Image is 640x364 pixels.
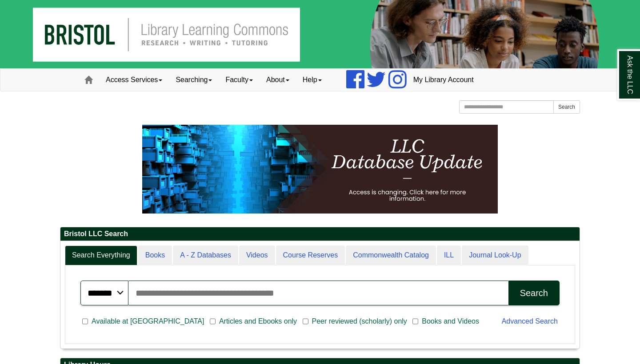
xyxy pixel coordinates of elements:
[502,317,558,325] a: Advanced Search
[60,227,580,241] h2: Bristol LLC Search
[173,245,238,265] a: A - Z Databases
[260,69,296,91] a: About
[142,125,498,214] img: HTML tutorial
[520,288,548,298] div: Search
[412,317,418,325] input: Books and Videos
[308,316,411,327] span: Peer reviewed (scholarly) only
[88,316,208,327] span: Available at [GEOGRAPHIC_DATA]
[553,100,580,114] button: Search
[138,245,172,265] a: Books
[82,317,88,325] input: Available at [GEOGRAPHIC_DATA]
[437,245,461,265] a: ILL
[418,316,483,327] span: Books and Videos
[65,245,137,265] a: Search Everything
[303,317,308,325] input: Peer reviewed (scholarly) only
[462,245,528,265] a: Journal Look-Up
[407,69,480,91] a: My Library Account
[346,245,436,265] a: Commonwealth Catalog
[210,317,216,325] input: Articles and Ebooks only
[219,69,260,91] a: Faculty
[508,281,560,305] button: Search
[276,245,345,265] a: Course Reserves
[296,69,328,91] a: Help
[169,69,219,91] a: Searching
[216,316,300,327] span: Articles and Ebooks only
[239,245,275,265] a: Videos
[99,69,169,91] a: Access Services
